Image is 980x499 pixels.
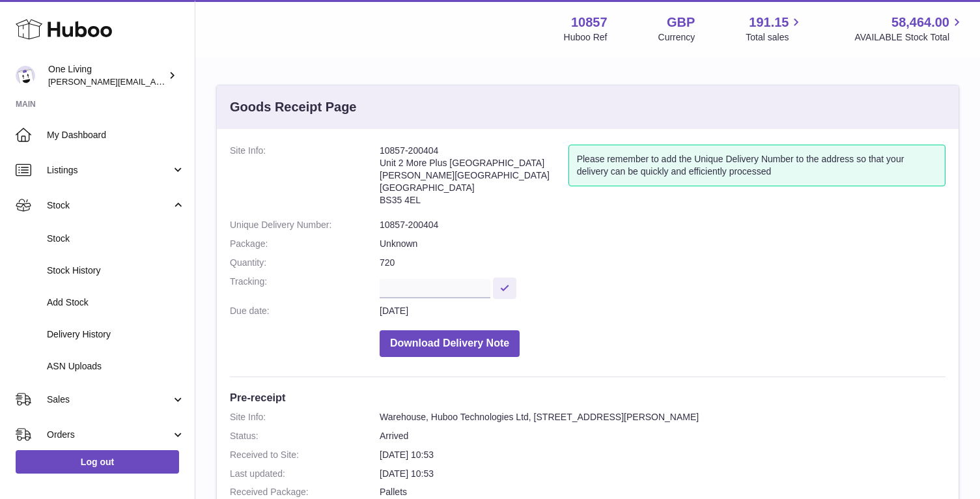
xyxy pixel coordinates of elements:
[667,14,695,31] strong: GBP
[380,238,945,250] dd: Unknown
[230,486,380,498] dt: Received Package:
[230,449,380,461] dt: Received to Site:
[564,31,608,44] div: Huboo Ref
[230,390,945,405] h3: Pre-receipt
[749,14,789,31] span: 191.15
[380,219,945,231] dd: 10857-200404
[230,98,357,116] h3: Goods Receipt Page
[854,31,964,44] span: AVAILABLE Stock Total
[380,305,945,317] dd: [DATE]
[16,450,179,474] a: Log out
[47,296,185,309] span: Add Stock
[380,257,945,269] dd: 720
[854,14,964,44] a: 58,464.00 AVAILABLE Stock Total
[47,264,185,277] span: Stock History
[746,14,804,44] a: 191.15 Total sales
[48,63,165,88] div: One Living
[47,164,171,177] span: Listings
[230,145,380,212] dt: Site Info:
[230,411,380,423] dt: Site Info:
[47,199,171,212] span: Stock
[47,360,185,373] span: ASN Uploads
[230,305,380,317] dt: Due date:
[658,31,695,44] div: Currency
[230,468,380,480] dt: Last updated:
[380,486,945,498] dd: Pallets
[380,145,568,212] address: 10857-200404 Unit 2 More Plus [GEOGRAPHIC_DATA] [PERSON_NAME][GEOGRAPHIC_DATA] [GEOGRAPHIC_DATA] ...
[47,328,185,341] span: Delivery History
[568,145,945,186] div: Please remember to add the Unique Delivery Number to the address so that your delivery can be qui...
[891,14,949,31] span: 58,464.00
[380,449,945,461] dd: [DATE] 10:53
[230,219,380,231] dt: Unique Delivery Number:
[230,276,380,298] dt: Tracking:
[47,429,171,441] span: Orders
[47,233,185,245] span: Stock
[746,31,804,44] span: Total sales
[571,14,608,31] strong: 10857
[380,468,945,480] dd: [DATE] 10:53
[380,430,945,442] dd: Arrived
[47,393,171,406] span: Sales
[47,129,185,141] span: My Dashboard
[230,238,380,250] dt: Package:
[16,66,35,85] img: Jessica@oneliving.com
[48,76,261,87] span: [PERSON_NAME][EMAIL_ADDRESS][DOMAIN_NAME]
[230,430,380,442] dt: Status:
[230,257,380,269] dt: Quantity:
[380,411,945,423] dd: Warehouse, Huboo Technologies Ltd, [STREET_ADDRESS][PERSON_NAME]
[380,330,520,357] button: Download Delivery Note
